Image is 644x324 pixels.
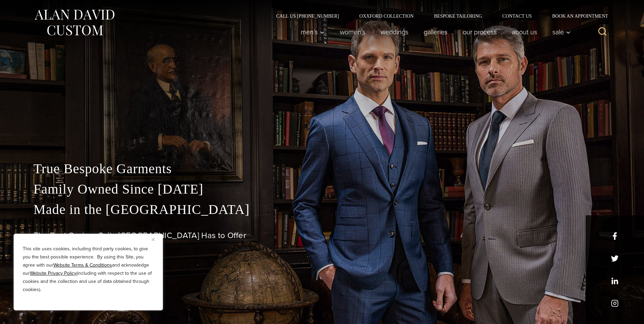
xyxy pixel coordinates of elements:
[455,25,504,39] a: Our Process
[152,238,155,241] img: Close
[492,14,542,18] a: Contact Us
[373,25,416,39] a: weddings
[349,14,424,18] a: Oxxford Collection
[332,25,373,39] a: Women’s
[34,231,611,240] h1: The Best Custom Suits [GEOGRAPHIC_DATA] Has to Offer
[23,245,154,294] p: This site uses cookies, including third party cookies, to give you the best possible experience. ...
[266,14,611,18] nav: Secondary Navigation
[504,25,545,39] a: About Us
[152,235,160,244] button: Close
[416,25,455,39] a: Galleries
[30,270,76,277] a: Website Privacy Policy
[424,14,492,18] a: Bespoke Tailoring
[34,7,115,38] img: Alan David Custom
[594,24,611,40] button: View Search Form
[53,262,112,269] a: Website Terms & Conditions
[301,29,325,35] span: Men’s
[552,29,571,35] span: Sale
[266,14,349,18] a: Call Us [PHONE_NUMBER]
[293,25,574,39] nav: Primary Navigation
[542,14,610,18] a: Book an Appointment
[34,159,611,220] p: True Bespoke Garments Family Owned Since [DATE] Made in the [GEOGRAPHIC_DATA]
